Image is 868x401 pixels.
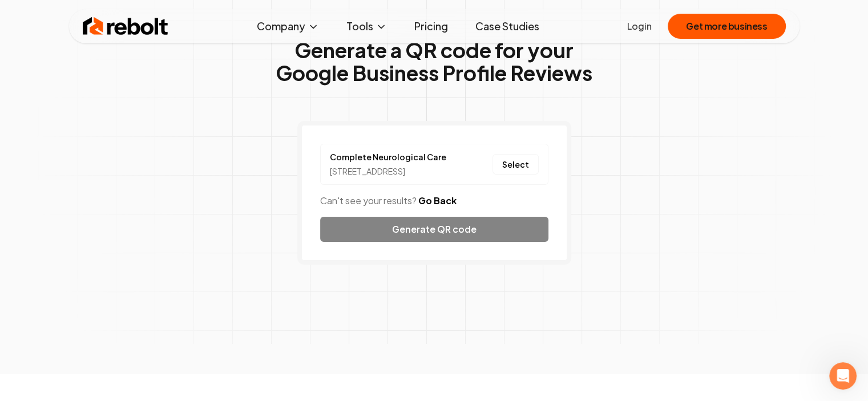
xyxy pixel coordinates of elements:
[418,194,457,208] button: Go Back
[276,39,592,84] h1: Generate a QR code for your Google Business Profile Reviews
[405,15,457,38] a: Pricing
[337,15,396,38] button: Tools
[466,15,548,38] a: Case Studies
[330,165,446,177] div: [STREET_ADDRESS]
[492,154,539,175] button: Select
[668,14,785,39] button: Get more business
[83,15,168,38] img: Rebolt Logo
[330,151,446,163] a: Complete Neurological Care
[829,362,857,390] iframe: Intercom live chat
[320,194,548,208] p: Can't see your results?
[627,19,652,33] a: Login
[248,15,328,38] button: Company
